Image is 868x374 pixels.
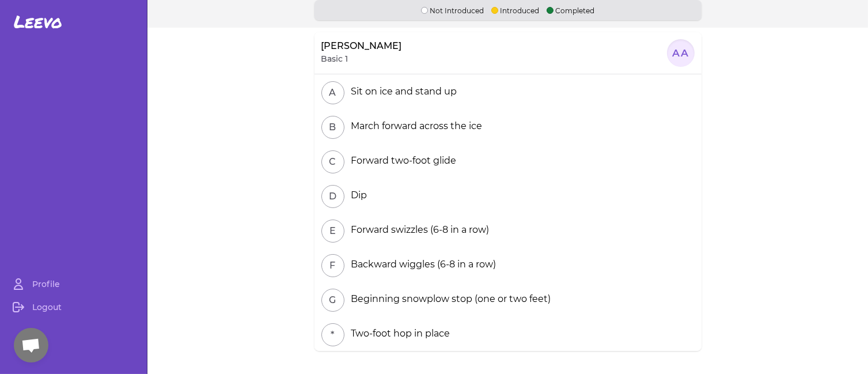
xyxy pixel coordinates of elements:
[321,116,344,139] button: B
[14,12,62,32] span: Leevo
[321,220,344,243] button: E
[491,5,540,16] p: Introduced
[347,119,483,133] div: March forward across the ice
[5,273,142,296] a: Profile
[321,39,402,53] p: [PERSON_NAME]
[321,81,344,104] button: A
[347,258,496,271] div: Backward wiggles (6-8 in a row)
[321,53,348,65] p: Basic 1
[547,5,595,16] p: Completed
[321,185,344,208] button: D
[321,254,344,277] button: F
[347,85,457,99] div: Sit on ice and stand up
[321,289,344,312] button: G
[321,150,344,173] button: C
[347,154,457,168] div: Forward two-foot glide
[421,5,484,16] p: Not Introduced
[347,188,367,202] div: Dip
[5,296,142,319] a: Logout
[14,328,48,362] div: Open chat
[347,327,450,341] div: Two-foot hop in place
[347,223,490,237] div: Forward swizzles (6-8 in a row)
[347,292,551,306] div: Beginning snowplow stop (one or two feet)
